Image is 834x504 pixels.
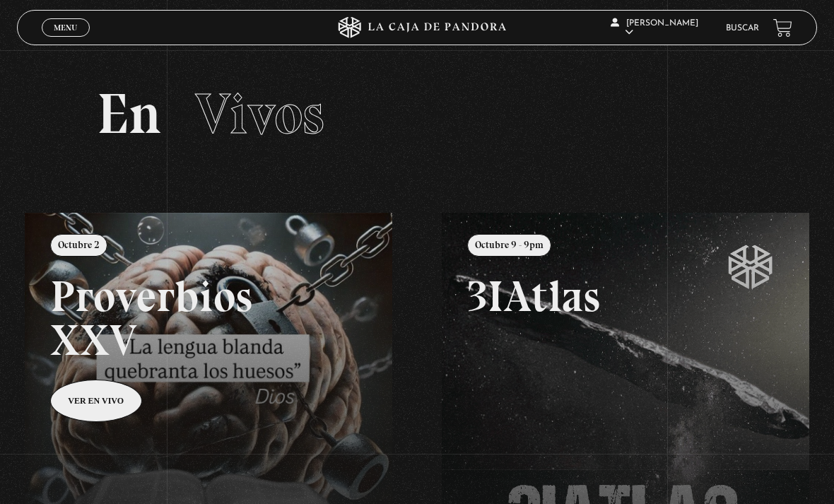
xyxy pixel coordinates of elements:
[97,86,737,142] h2: En
[773,18,792,37] a: View your shopping cart
[54,23,77,32] span: Menu
[49,35,83,45] span: Cerrar
[726,24,759,33] a: Buscar
[611,19,698,37] span: [PERSON_NAME]
[195,80,324,148] span: Vivos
